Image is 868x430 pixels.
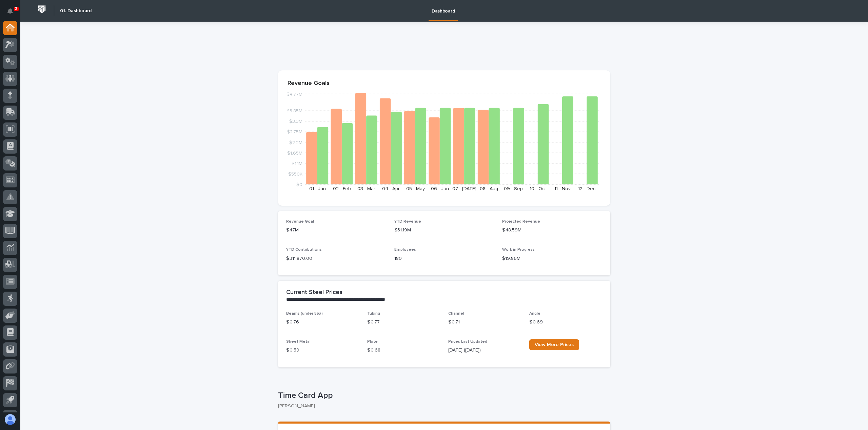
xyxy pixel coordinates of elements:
button: Notifications [3,4,17,18]
p: $48.59M [502,227,602,234]
span: Revenue Goal [286,220,314,224]
span: Plate [367,340,378,344]
p: $ 0.76 [286,319,359,326]
text: 03 - Mar [357,186,375,191]
span: Tubing [367,312,380,316]
text: 09 - Sep [504,186,523,191]
p: Revenue Goals [288,80,601,87]
text: 10 - Oct [530,186,546,191]
text: 07 - [DATE] [452,186,476,191]
p: $ 0.69 [529,319,602,326]
button: users-avatar [3,412,17,427]
p: 3 [15,6,17,11]
img: Workspace Logo [36,3,48,16]
p: $ 311,870.00 [286,255,386,262]
span: Sheet Metal [286,340,311,344]
tspan: $2.75M [287,130,302,134]
tspan: $4.77M [287,92,302,97]
span: Beams (under 55#) [286,312,323,316]
text: 02 - Feb [333,186,351,191]
p: Time Card App [278,391,608,401]
tspan: $3.3M [289,119,302,124]
text: 04 - Apr [382,186,400,191]
span: Channel [448,312,464,316]
span: YTD Revenue [394,220,421,224]
p: $ 0.59 [286,347,359,354]
span: Employees [394,248,416,252]
p: $ 0.71 [448,319,521,326]
text: 11 - Nov [554,186,571,191]
p: $ 0.77 [367,319,440,326]
tspan: $550K [288,172,302,176]
span: Projected Revenue [502,220,540,224]
tspan: $1.65M [287,151,302,155]
text: 08 - Aug [480,186,498,191]
tspan: $2.2M [289,140,302,145]
a: View More Prices [529,339,579,350]
p: [PERSON_NAME] [278,403,605,409]
span: Prices Last Updated [448,340,487,344]
p: [DATE] ([DATE]) [448,347,521,354]
tspan: $0 [296,182,302,187]
span: View More Prices [535,342,574,347]
div: Notifications3 [8,8,17,19]
p: $19.86M [502,255,602,262]
h2: Current Steel Prices [286,289,342,296]
text: 12 - Dec [578,186,595,191]
text: 06 - Jun [431,186,449,191]
span: Angle [529,312,540,316]
h2: 01. Dashboard [60,8,92,14]
p: $47M [286,227,386,234]
span: YTD Contributions [286,248,322,252]
span: Work in Progress [502,248,535,252]
p: $31.19M [394,227,494,234]
tspan: $3.85M [287,109,302,113]
text: 01 - Jan [309,186,326,191]
p: 180 [394,255,494,262]
tspan: $1.1M [292,161,302,166]
text: 05 - May [406,186,425,191]
p: $ 0.68 [367,347,440,354]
